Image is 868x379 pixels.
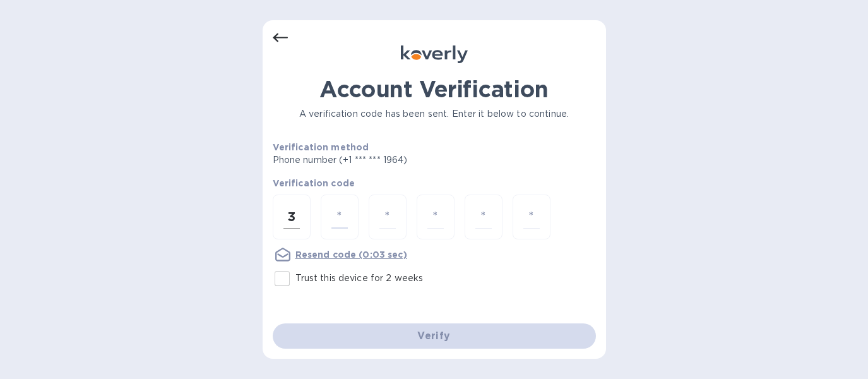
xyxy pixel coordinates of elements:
h1: Account Verification [273,76,596,102]
p: A verification code has been sent. Enter it below to continue. [273,107,596,121]
p: Phone number (+1 *** *** 1964) [273,153,504,167]
u: Resend code (0:03 sec) [295,250,407,260]
b: Verification method [273,142,369,152]
p: Verification code [273,177,596,189]
p: Trust this device for 2 weeks [295,272,424,285]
